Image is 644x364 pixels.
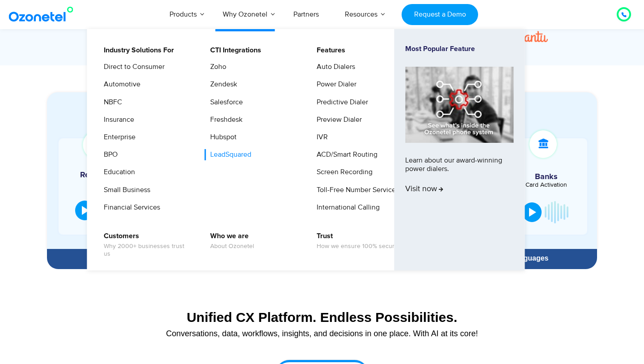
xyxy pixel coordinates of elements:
[104,243,192,258] span: Why 2000+ businesses trust us
[98,184,152,196] a: Small Business
[317,243,401,250] span: How we ensure 100% security
[98,61,166,73] a: Direct to Consumer
[311,167,374,178] a: Screen Recording
[98,167,136,178] a: Education
[311,184,400,196] a: Toll-Free Number Services
[204,231,255,252] a: Who we areAbout Ozonetel
[311,97,369,108] a: Predictive Dialer
[311,231,402,252] a: TrustHow we ensure 100% security
[405,67,513,142] img: phone-system-min.jpg
[204,79,238,90] a: Zendesk
[98,231,193,259] a: CustomersWhy 2000+ businesses trust us
[311,45,347,56] a: Features
[502,30,548,42] div: 9 / 18
[98,149,119,160] a: BPO
[98,79,142,90] a: Automotive
[311,149,379,160] a: ACD/Smart Routing
[98,132,137,143] a: Enterprise
[204,61,228,73] a: Zoho
[405,45,513,255] a: Most Popular FeatureLearn about our award-winning power dialers.Visit now
[311,61,356,73] a: Auto Dialers
[98,45,175,56] a: Industry Solutions For
[51,309,593,325] div: Unified CX Platform. Endless Possibilities.
[311,114,363,125] a: Preview Dialer
[98,97,123,108] a: NBFC
[210,243,254,250] span: About Ozonetel
[405,184,443,194] span: Visit now
[63,180,139,186] div: Site Visits
[502,30,548,42] img: Picture70.png
[402,4,478,25] a: Request a Demo
[98,202,161,213] a: Financial Services
[510,182,583,188] div: Card Activation
[204,97,244,108] a: Salesforce
[204,45,263,56] a: CTI Integrations
[204,149,253,160] a: LeadSquared
[311,202,381,213] a: International Calling
[98,114,136,125] a: Insurance
[51,255,230,262] div: Hire Specialized AI Agents
[204,132,238,143] a: Hubspot
[63,171,139,179] h5: Real Estate
[510,173,583,181] h5: Banks
[311,79,358,90] a: Power Dialer
[56,106,597,121] div: Experience Our Voice AI Agents in Action
[204,114,244,125] a: Freshdesk
[51,330,593,338] div: Conversations, data, workflows, insights, and decisions in one place. With AI at its core!
[311,132,329,143] a: IVR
